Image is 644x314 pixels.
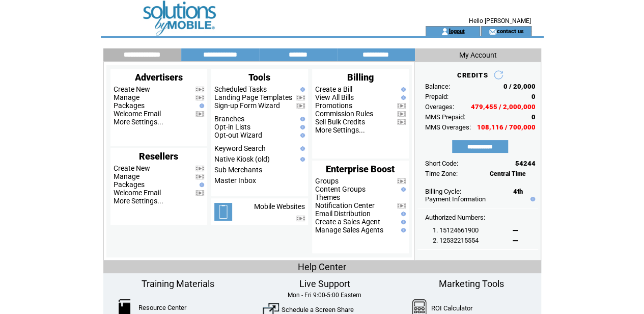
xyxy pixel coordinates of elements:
[298,117,305,121] img: help.gif
[315,226,383,234] a: Manage Sales Agents
[197,103,204,108] img: help.gif
[459,51,497,59] span: My Account
[399,212,406,216] img: help.gif
[347,72,374,83] span: Billing
[195,111,204,117] img: video.png
[195,87,204,92] img: video.png
[135,72,183,83] span: Advertisers
[298,87,305,92] img: help.gif
[503,83,536,90] span: 0 / 20,000
[214,144,266,152] a: Keyword Search
[254,202,305,211] a: Mobile Websites
[515,160,536,167] span: 54244
[197,182,204,187] img: help.gif
[114,180,145,189] a: Packages
[315,85,352,93] a: Create a Bill
[469,17,531,24] span: Hello [PERSON_NAME]
[425,93,449,100] span: Prepaid:
[397,103,406,109] img: video.png
[114,118,163,126] a: More Settings...
[425,83,450,90] span: Balance:
[490,170,526,177] span: Central Time
[433,237,479,244] span: 2. 12532215554
[425,160,458,167] span: Short Code:
[433,226,479,234] span: 1. 15124661900
[214,155,270,163] a: Native Kiosk (old)
[296,103,305,109] img: video.png
[315,185,366,193] a: Content Groups
[441,28,449,36] img: account_icon.gif
[449,28,464,34] a: logout
[298,133,305,138] img: help.gif
[114,164,150,172] a: Create New
[114,172,139,180] a: Manage
[114,101,145,110] a: Packages
[531,113,536,121] span: 0
[399,95,406,100] img: help.gif
[248,72,270,83] span: Tools
[315,110,373,118] a: Commission Rules
[399,220,406,224] img: help.gif
[315,118,365,126] a: Sell Bulk Credits
[457,71,488,79] span: CREDITS
[282,306,354,313] a: Schedule a Screen Share
[425,195,486,203] a: Payment Information
[399,187,406,192] img: help.gif
[195,95,204,100] img: video.png
[315,93,354,101] a: View All Bills
[114,93,139,101] a: Manage
[114,189,161,197] a: Welcome Email
[142,278,214,289] span: Training Materials
[315,218,380,226] a: Create a Sales Agent
[489,28,496,36] img: contact_us_icon.gif
[425,170,458,177] span: Time Zone:
[138,304,186,311] a: Resource Center
[496,28,523,34] a: contact us
[439,278,504,289] span: Marketing Tools
[315,126,365,134] a: More Settings...
[425,103,454,111] span: Overages:
[139,151,178,162] span: Resellers
[513,188,523,195] span: 4th
[296,95,305,100] img: video.png
[195,190,204,196] img: video.png
[114,85,150,93] a: Create New
[477,123,536,131] span: 108,116 / 700,000
[296,216,305,221] img: video.png
[214,131,262,139] a: Opt-out Wizard
[114,197,163,205] a: More Settings...
[288,292,361,299] span: Mon - Fri 9:00-5:00 Eastern
[397,111,406,117] img: video.png
[528,197,535,201] img: help.gif
[315,201,375,210] a: Notification Center
[431,304,472,312] a: ROI Calculator
[399,87,406,92] img: help.gif
[214,123,250,131] a: Opt-in Lists
[298,125,305,129] img: help.gif
[298,146,305,151] img: help.gif
[425,113,465,121] span: MMS Prepaid:
[195,166,204,171] img: video.png
[425,214,485,221] span: Authorized Numbers:
[425,123,471,131] span: MMS Overages:
[195,174,204,179] img: video.png
[326,164,395,174] span: Enterprise Boost
[397,119,406,125] img: video.png
[114,110,161,118] a: Welcome Email
[315,193,340,201] a: Themes
[298,261,346,272] span: Help Center
[397,178,406,184] img: video.png
[425,188,461,195] span: Billing Cycle:
[299,278,350,289] span: Live Support
[214,203,232,221] img: mobile-websites.png
[214,166,262,174] a: Sub Merchants
[399,228,406,232] img: help.gif
[315,177,339,185] a: Groups
[214,101,280,110] a: Sign-up Form Wizard
[471,103,536,111] span: 479,455 / 2,000,000
[214,176,256,185] a: Master Inbox
[214,93,292,101] a: Landing Page Templates
[214,115,244,123] a: Branches
[214,85,267,93] a: Scheduled Tasks
[298,157,305,162] img: help.gif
